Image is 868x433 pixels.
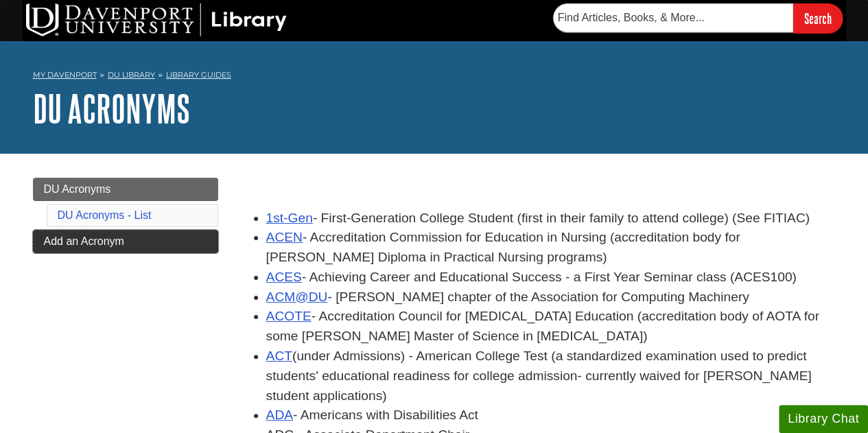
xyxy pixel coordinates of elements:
h1: DU Acronyms [33,88,836,129]
li: - Accreditation Commission for Education in Nursing (accreditation body for [PERSON_NAME] Diploma... [266,228,836,268]
a: ACES [266,270,302,284]
div: Guide Pages [33,178,218,253]
a: ACEN [266,230,303,244]
a: DU Library [108,70,155,80]
a: My Davenport [33,69,97,81]
input: Search [793,3,843,33]
a: ACM@DU [266,290,328,304]
a: DU Acronyms [33,178,218,201]
li: - Americans with Disabilities Act [266,406,836,425]
a: ACOTE [266,309,312,323]
a: Library Guides [166,70,231,80]
a: 1st-Gen [266,211,313,225]
li: - Achieving Career and Educational Success - a First Year Seminar class (ACES100) [266,268,836,288]
button: Library Chat [779,405,868,433]
li: - First-Generation College Student (first in their family to attend college) (See FITIAC) [266,209,836,229]
span: Add an Acronym [44,235,124,247]
li: - Accreditation Council for [MEDICAL_DATA] Education (accreditation body of AOTA for some [PERSON... [266,307,836,347]
a: ADA [266,408,293,422]
a: ACT [266,349,292,363]
li: (under Admissions) - American College Test (a standardized examination used to predict students' ... [266,347,836,406]
form: Searches DU Library's articles, books, and more [553,3,843,33]
a: DU Acronyms - List [58,209,152,221]
li: - [PERSON_NAME] chapter of the Association for Computing Machinery [266,288,836,307]
nav: breadcrumb [33,66,836,88]
img: DU Library [26,3,287,36]
a: Add an Acronym [33,230,218,253]
input: Find Articles, Books, & More... [553,3,793,32]
span: DU Acronyms [44,183,111,195]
